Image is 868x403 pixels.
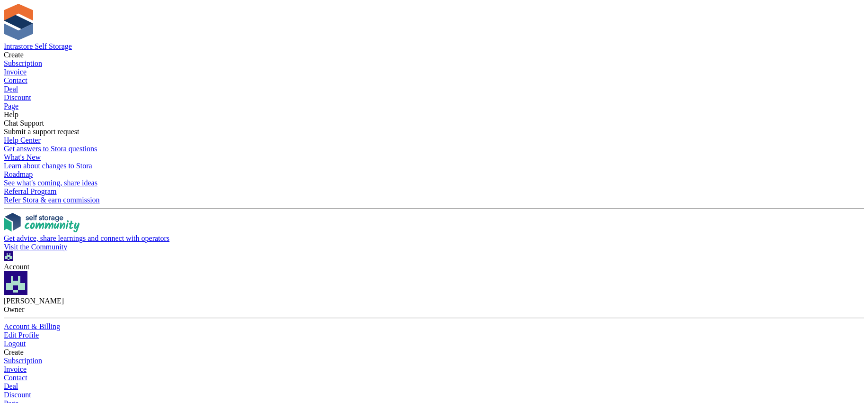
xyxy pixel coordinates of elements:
a: Subscription [4,59,864,68]
a: Invoice [4,365,864,374]
img: Mathew Tremewan [4,271,27,295]
a: Intrastore Self Storage [4,42,72,50]
div: Owner [4,305,864,314]
span: Account [4,263,29,271]
span: Chat Support [4,119,44,127]
a: Get advice, share learnings and connect with operators Visit the Community [4,213,864,251]
a: Invoice [4,68,864,76]
span: Create [4,348,24,356]
a: Edit Profile [4,331,864,339]
a: Logout [4,339,864,348]
a: Deal [4,85,864,93]
a: Contact [4,76,864,85]
a: Page [4,102,864,110]
a: Referral Program Refer Stora & earn commission [4,187,864,204]
div: Refer Stora & earn commission [4,196,864,204]
span: Help Center [4,136,41,144]
a: Discount [4,391,864,399]
a: Subscription [4,357,864,365]
a: Deal [4,382,864,391]
span: Visit the Community [4,243,67,251]
a: Help Center Get answers to Stora questions [4,136,864,153]
div: Get advice, share learnings and connect with operators [4,234,864,243]
a: Contact [4,374,864,382]
span: Roadmap [4,170,33,178]
span: Create [4,51,24,59]
div: Get answers to Stora questions [4,145,864,153]
div: [PERSON_NAME] [4,297,864,305]
div: Submit a support request [4,128,864,136]
a: Roadmap See what's coming, share ideas [4,170,864,187]
div: Learn about changes to Stora [4,162,864,170]
img: stora-icon-8386f47178a22dfd0bd8f6a31ec36ba5ce8667c1dd55bd0f319d3a0aa187defe.svg [4,4,33,40]
img: Mathew Tremewan [4,251,13,261]
span: Help [4,110,18,119]
a: Discount [4,93,864,102]
a: Account & Billing [4,322,864,331]
div: See what's coming, share ideas [4,179,864,187]
span: Referral Program [4,187,57,195]
span: What's New [4,153,41,161]
a: What's New Learn about changes to Stora [4,153,864,170]
img: community-logo-e120dcb29bea30313fccf008a00513ea5fe9ad107b9d62852cae38739ed8438e.svg [4,213,80,232]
